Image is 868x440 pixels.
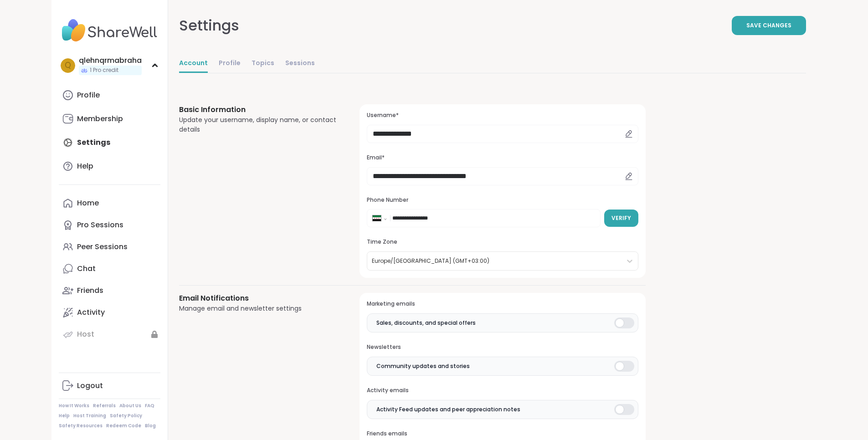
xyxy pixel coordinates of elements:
div: Membership [77,114,123,124]
div: Host [77,329,94,339]
span: Activity Feed updates and peer appreciation notes [376,405,520,414]
span: q [65,60,71,72]
div: Friends [77,286,103,296]
a: Chat [59,258,160,280]
span: Save Changes [746,21,791,30]
a: Peer Sessions [59,236,160,258]
h3: Friends emails [367,430,638,438]
div: Update your username, display name, or contact details [179,115,338,134]
a: Membership [59,108,160,130]
a: Topics [252,55,274,73]
h3: Username* [367,112,638,119]
a: Redeem Code [106,423,141,429]
a: About Us [119,403,141,409]
a: Help [59,155,160,177]
h3: Marketing emails [367,300,638,308]
a: Sessions [285,55,315,73]
h3: Newsletters [367,343,638,351]
a: Profile [219,55,241,73]
div: qlehnqrmabraha [79,56,142,66]
h3: Phone Number [367,196,638,204]
div: Activity [77,307,105,317]
h3: Email* [367,154,638,162]
button: Save Changes [732,16,806,35]
h3: Basic Information [179,104,338,115]
span: 1 Pro credit [90,67,118,74]
h3: Activity emails [367,387,638,394]
a: Referrals [93,403,116,409]
img: ShareWell Nav Logo [59,15,160,46]
a: Home [59,192,160,214]
a: How It Works [59,403,89,409]
div: Manage email and newsletter settings [179,304,338,313]
a: Safety Resources [59,423,103,429]
a: Help [59,413,70,419]
div: Settings [179,15,239,36]
div: Peer Sessions [77,242,128,252]
a: Host [59,323,160,345]
h3: Email Notifications [179,293,338,304]
div: Chat [77,264,96,274]
a: Profile [59,84,160,106]
div: Help [77,161,93,171]
a: Friends [59,280,160,302]
a: Safety Policy [110,413,142,419]
a: Logout [59,375,160,397]
a: Account [179,55,208,73]
div: Profile [77,90,100,100]
a: Activity [59,302,160,323]
a: Blog [145,423,156,429]
h3: Time Zone [367,238,638,246]
div: Pro Sessions [77,220,123,230]
a: Pro Sessions [59,214,160,236]
span: Verify [611,214,631,222]
button: Verify [604,210,638,227]
div: Home [77,198,99,208]
a: FAQ [145,403,154,409]
span: Community updates and stories [376,362,470,370]
div: Logout [77,381,103,391]
a: Host Training [73,413,106,419]
span: Sales, discounts, and special offers [376,319,476,327]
